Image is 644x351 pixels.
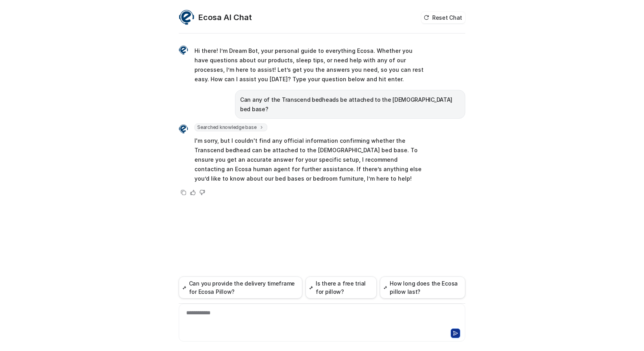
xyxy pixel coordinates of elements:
[194,136,425,183] p: I'm sorry, but I couldn't find any official information confirming whether the Transcend bedhead ...
[240,95,460,114] p: Can any of the Transcend bedheads be attached to the [DEMOGRAPHIC_DATA] bed base?
[305,276,377,299] button: Is there a free trial for pillow?
[179,124,188,134] img: Widget
[179,45,188,55] img: Widget
[198,12,252,23] h2: Ecosa AI Chat
[179,9,194,25] img: Widget
[380,276,465,299] button: How long does the Ecosa pillow last?
[421,12,465,23] button: Reset Chat
[194,46,425,84] p: Hi there! I’m Dream Bot, your personal guide to everything Ecosa. Whether you have questions abou...
[179,276,302,299] button: Can you provide the delivery timeframe for Ecosa Pillow?
[194,123,267,131] span: Searched knowledge base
